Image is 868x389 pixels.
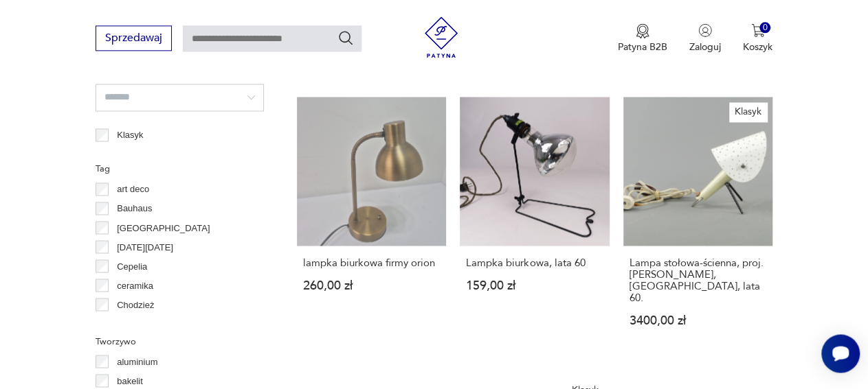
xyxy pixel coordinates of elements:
p: Chodzież [117,297,154,312]
p: 3400,00 zł [630,314,766,326]
p: Tworzywo [96,333,264,349]
p: art deco [117,182,149,197]
a: Sprzedawaj [96,34,172,44]
p: Ćmielów [117,316,151,331]
button: 0Koszyk [743,23,772,54]
img: Patyna - sklep z meblami i dekoracjami vintage [421,16,462,58]
h3: lampka biurkowa firmy orion [303,257,440,268]
p: Tag [96,161,264,176]
a: Lampka biurkowa, lata 60Lampka biurkowa, lata 60159,00 zł [460,97,609,353]
button: Sprzedawaj [96,25,172,51]
h3: Lampka biurkowa, lata 60 [466,257,603,268]
button: Zaloguj [689,23,721,54]
p: bakelit [117,373,143,388]
a: lampka biurkowa firmy orionlampka biurkowa firmy orion260,00 zł [297,97,446,353]
p: ceramika [117,278,153,293]
iframe: Smartsupp widget button [821,334,860,373]
p: [GEOGRAPHIC_DATA] [117,220,210,235]
a: KlasykLampa stołowa-ścienna, proj. A. Gałecki, Warszawa, lata 60.Lampa stołowa-ścienna, proj. [PE... [623,97,772,353]
img: Ikona medalu [636,23,649,38]
button: Patyna B2B [618,23,667,54]
div: 0 [759,22,771,34]
p: Patyna B2B [618,40,667,54]
button: Szukaj [337,30,354,46]
p: 260,00 zł [303,279,440,291]
p: Bauhaus [117,201,152,216]
p: Cepelia [117,259,147,274]
img: Ikona koszyka [751,23,765,37]
p: Koszyk [743,40,772,54]
p: 159,00 zł [466,279,603,291]
p: [DATE][DATE] [117,239,173,255]
a: Ikona medaluPatyna B2B [618,23,667,54]
p: Zaloguj [689,40,721,54]
img: Ikonka użytkownika [698,23,712,37]
p: aluminium [117,354,157,369]
h3: Lampa stołowa-ścienna, proj. [PERSON_NAME], [GEOGRAPHIC_DATA], lata 60. [630,257,766,303]
p: Klasyk [117,128,143,143]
